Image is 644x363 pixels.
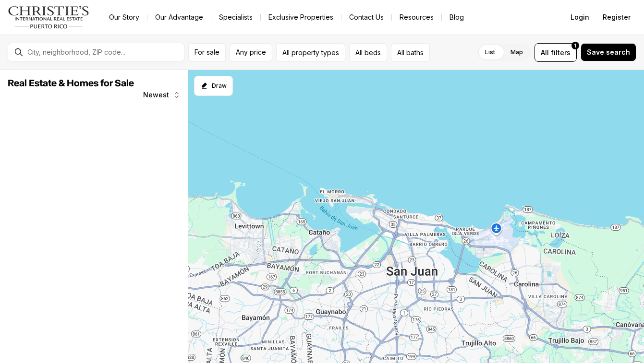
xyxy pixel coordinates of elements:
[581,43,636,61] button: Save search
[143,91,169,99] span: Newest
[261,11,341,24] a: Exclusive Properties
[603,13,631,21] span: Register
[188,43,226,62] button: For sale
[236,48,266,56] span: Any price
[147,11,211,24] a: Our Advantage
[574,42,576,49] span: 1
[551,47,571,58] span: filters
[101,11,147,24] a: Our Story
[565,8,595,27] button: Login
[211,11,260,24] a: Specialists
[587,48,630,56] span: Save search
[8,6,90,29] img: logo
[541,47,549,58] span: All
[341,11,391,24] button: Contact Us
[442,11,472,24] a: Blog
[194,76,233,96] button: Start drawing
[597,8,636,27] button: Register
[503,44,531,61] label: Map
[349,43,387,62] button: All beds
[230,43,272,62] button: Any price
[392,11,441,24] a: Resources
[477,44,503,61] label: List
[535,43,577,62] button: Allfilters1
[571,13,589,21] span: Login
[276,43,345,62] button: All property types
[391,43,430,62] button: All baths
[194,48,219,56] span: For sale
[8,79,134,88] span: Real Estate & Homes for Sale
[137,85,186,105] button: Newest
